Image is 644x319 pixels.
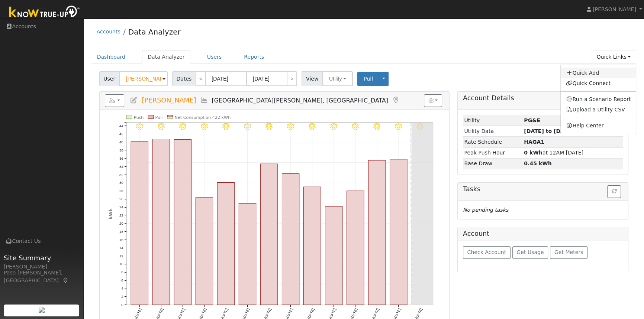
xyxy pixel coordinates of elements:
a: Edit User (38378) [130,97,138,104]
text: 8 [121,270,123,274]
h5: Tasks [463,185,623,193]
a: Map [392,97,400,104]
div: [PERSON_NAME] [4,263,80,271]
text: 24 [119,205,123,209]
a: Users [202,50,228,64]
text: 20 [119,221,123,225]
span: Get Usage [516,249,544,255]
a: Help Center [561,121,636,131]
rect: onclick="" [131,142,148,305]
a: > [287,71,297,86]
strong: 0 kWh [524,150,542,156]
rect: onclick="" [152,139,170,305]
text: 28 [119,189,123,193]
text: 12 [119,254,123,258]
text: Pull [155,115,162,120]
text: 10 [119,262,123,266]
text: 0 [121,303,123,307]
rect: onclick="" [390,159,407,305]
rect: onclick="" [217,183,234,305]
td: at 12AM [DATE] [523,147,623,158]
text: 6 [121,278,123,282]
input: Select a User [119,71,168,86]
i: 10/06 - Clear [395,123,402,130]
text: 2 [121,294,123,299]
td: Utility [463,115,523,126]
rect: onclick="" [303,187,321,305]
text: Net Consumption 422 kWh [174,115,231,120]
text: 36 [119,156,123,160]
span: (2y 1m) [524,128,594,134]
rect: onclick="" [347,191,364,305]
text: 4 [121,286,123,290]
text: 34 [119,165,123,169]
span: [PERSON_NAME] [142,97,196,104]
text: Push [134,115,144,120]
rect: onclick="" [325,206,342,305]
i: 9/30 - Clear [265,123,273,130]
strong: [DATE] to [DATE] [524,128,573,134]
span: View [302,71,323,86]
img: retrieve [39,307,45,313]
i: 10/03 - MostlyClear [330,123,337,130]
text: 40 [119,140,123,144]
td: Rate Schedule [463,137,523,147]
rect: onclick="" [196,198,213,305]
rect: onclick="" [282,174,299,305]
a: Quick Connect [561,78,636,88]
text: 30 [119,181,123,185]
rect: onclick="" [368,160,385,305]
button: Get Usage [512,246,548,259]
a: Dashboard [91,50,131,64]
button: Refresh [607,185,621,198]
a: Upload a Utility CSV [566,107,625,113]
i: 9/26 - Clear [179,123,186,130]
h5: Account [463,230,489,237]
rect: onclick="" [174,140,191,305]
text: 14 [119,246,123,250]
span: Check Account [467,249,506,255]
text: 38 [119,148,123,152]
button: Get Meters [550,246,587,259]
button: Check Account [463,246,511,259]
a: Data Analyzer [128,27,181,36]
i: 10/04 - MostlyClear [352,123,359,130]
i: No pending tasks [463,207,508,213]
text: 44 [119,124,123,128]
td: Peak Push Hour [463,147,523,158]
text: kWh [108,208,113,219]
text: 32 [119,173,123,177]
a: Map [62,277,69,283]
i: 10/01 - Clear [287,123,294,130]
i: 9/25 - Clear [158,123,165,130]
a: Reports [238,50,270,64]
button: Utility [322,71,353,86]
td: Base Draw [463,158,523,169]
a: Data Analyzer [142,50,190,64]
div: Paso [PERSON_NAME], [GEOGRAPHIC_DATA] [4,269,80,284]
h5: Account Details [463,94,623,102]
a: Quick Add [561,68,636,78]
a: Quick Links [591,50,636,64]
span: Pull [364,76,373,82]
strong: 0.45 kWh [524,160,552,166]
rect: onclick="" [239,204,256,305]
span: [PERSON_NAME] [593,6,636,12]
text: 22 [119,213,123,217]
span: [GEOGRAPHIC_DATA][PERSON_NAME], [GEOGRAPHIC_DATA] [212,97,388,104]
span: Get Meters [554,249,583,255]
span: Site Summary [4,253,80,263]
button: Pull [357,72,379,86]
a: Multi-Series Graph [200,97,208,104]
td: Utility Data [463,126,523,137]
img: Know True-Up [6,4,84,21]
i: 10/05 - MostlyClear [373,123,380,130]
text: 26 [119,197,123,201]
a: Accounts [97,29,120,35]
span: User [99,71,120,86]
i: 10/02 - MostlyClear [309,123,316,130]
text: 18 [119,230,123,234]
strong: V [524,139,544,145]
rect: onclick="" [260,164,277,305]
a: Run a Scenario Report [561,94,636,105]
